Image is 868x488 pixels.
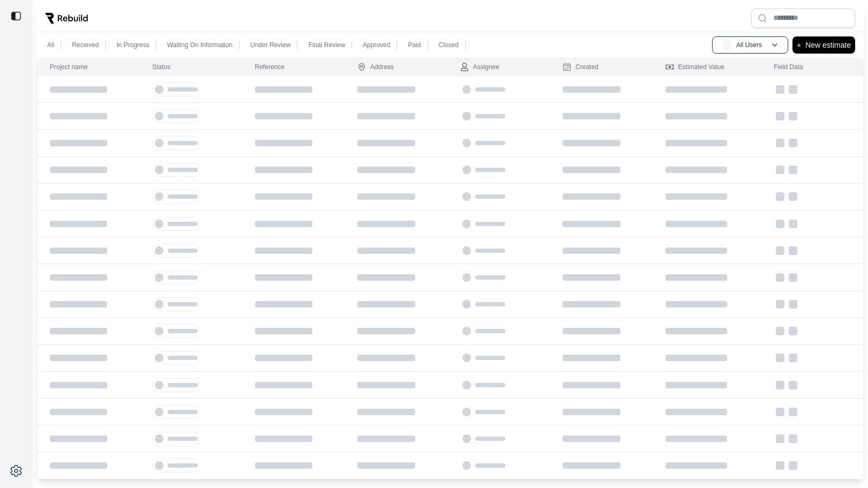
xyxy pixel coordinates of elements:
div: Estimated Value [665,63,725,71]
p: All [47,41,54,49]
div: Status [152,63,170,71]
img: toggle sidebar [11,11,21,21]
div: Project name [50,63,88,71]
div: Assignee [460,63,499,71]
p: Closed [439,41,459,49]
div: Field Data [774,63,803,71]
div: Created [563,63,598,71]
p: All Users [736,41,762,49]
p: Under Review [250,41,290,49]
div: Address [357,63,394,71]
p: Final Review [308,41,345,49]
p: Received [72,41,99,49]
span: AU [721,40,732,50]
button: +New estimate [792,36,855,54]
p: New estimate [805,39,851,51]
p: In Progress [116,41,149,49]
p: Waiting On Information [167,41,233,49]
p: Approved [363,41,390,49]
p: + [797,39,801,51]
div: Reference [255,63,285,71]
img: Rebuild [45,13,88,24]
button: AUAll Users [712,36,788,54]
p: Paid [408,41,421,49]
